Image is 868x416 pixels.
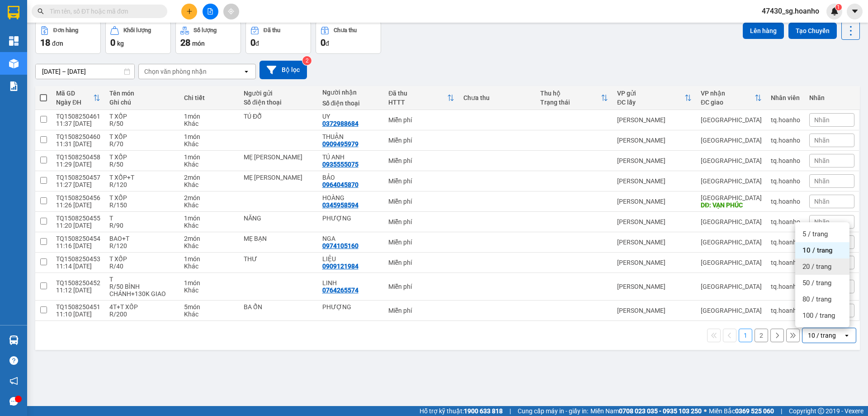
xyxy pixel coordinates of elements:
[109,255,175,263] div: T XỐP
[109,153,175,161] div: T XỐP
[388,283,454,290] div: Miễn phí
[56,235,100,242] div: TQ1508250454
[244,255,313,263] div: THƯ
[56,255,100,263] div: TQ1508250453
[9,397,18,406] span: message
[701,283,762,290] div: [GEOGRAPHIC_DATA]
[56,153,100,161] div: TQ1508250458
[186,8,193,14] span: plus
[322,174,380,181] div: BẢO
[802,295,831,304] span: 80 / trang
[184,222,235,229] div: Khác
[464,407,503,415] strong: 1900 633 818
[9,377,18,385] span: notification
[193,27,217,33] div: Số lượng
[184,215,235,222] div: 1 món
[617,99,684,106] div: ĐC lấy
[814,157,830,164] span: Nhãn
[56,242,100,249] div: 11:16 [DATE]
[56,311,100,318] div: 11:10 [DATE]
[9,335,19,345] img: warehouse-icon
[701,137,762,144] div: [GEOGRAPHIC_DATA]
[322,287,359,294] div: 0764265574
[617,90,684,97] div: VP gửi
[325,40,329,47] span: đ
[701,201,762,209] div: DĐ: VẠN PHÚC
[388,307,454,314] div: Miễn phí
[617,283,692,290] div: [PERSON_NAME]
[771,239,800,246] div: tq.hoanho
[175,21,241,54] button: Số lượng28món
[184,153,235,161] div: 1 món
[384,86,458,110] th: Toggle SortBy
[771,198,800,205] div: tq.hoanho
[109,283,175,297] div: R/50 BÌNH CHÁNH+130K GIAO
[264,27,280,33] div: Đã thu
[9,356,18,365] span: question-circle
[244,90,313,97] div: Người gửi
[709,406,774,416] span: Miền Bắc
[56,140,100,148] div: 11:31 [DATE]
[184,120,235,127] div: Khác
[814,198,830,205] span: Nhãn
[244,113,313,120] div: TÚ ĐỖ
[388,137,454,144] div: Miễn phí
[701,116,762,124] div: [GEOGRAPHIC_DATA]
[184,174,235,181] div: 2 món
[56,201,100,209] div: 11:26 [DATE]
[771,116,800,124] div: tq.hoanho
[184,194,235,201] div: 2 món
[701,239,762,246] div: [GEOGRAPHIC_DATA]
[617,307,692,314] div: [PERSON_NAME]
[109,222,175,229] div: R/90
[334,27,357,33] div: Chưa thu
[56,174,100,181] div: TQ1508250457
[56,303,100,311] div: TQ1508250451
[322,120,359,127] div: 0372988684
[388,177,454,185] div: Miễn phí
[250,37,255,48] span: 0
[617,239,692,246] div: [PERSON_NAME]
[701,177,762,185] div: [GEOGRAPHIC_DATA]
[109,133,175,140] div: T XỐP
[830,7,839,15] img: icon-new-feature
[388,259,454,266] div: Miễn phí
[123,27,151,33] div: Khối lượng
[56,133,100,140] div: TQ1508250460
[117,40,124,47] span: kg
[59,8,80,17] span: Nhận:
[540,90,601,97] div: Thu hộ
[8,9,22,18] span: Gửi:
[109,194,175,201] div: T XỐP
[181,4,197,19] button: plus
[56,161,100,168] div: 11:29 [DATE]
[109,90,175,97] div: Tên món
[56,263,100,270] div: 11:14 [DATE]
[109,120,175,127] div: R/50
[207,8,213,14] span: file-add
[184,263,235,270] div: Khác
[322,242,359,249] div: 0974105160
[36,64,134,79] input: Select a date range.
[302,56,311,65] sup: 2
[38,8,44,14] span: search
[701,218,762,225] div: [GEOGRAPHIC_DATA]
[771,157,800,164] div: tq.hoanho
[322,153,380,161] div: TÚ ANH
[259,61,307,79] button: Bộ lọc
[388,218,454,225] div: Miễn phí
[184,94,235,101] div: Chi tiết
[56,181,100,188] div: 11:27 [DATE]
[109,99,175,106] div: Ghi chú
[322,255,380,263] div: LIỆU
[322,235,380,242] div: NGA
[322,100,380,107] div: Số điện thoại
[243,68,250,75] svg: open
[814,177,830,185] span: Nhãn
[388,99,447,106] div: HTTT
[9,36,19,46] img: dashboard-icon
[8,8,52,29] div: TÂN PHÚ
[701,99,755,106] div: ĐC giao
[590,406,702,416] span: Miền Nam
[53,27,78,33] div: Đơn hàng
